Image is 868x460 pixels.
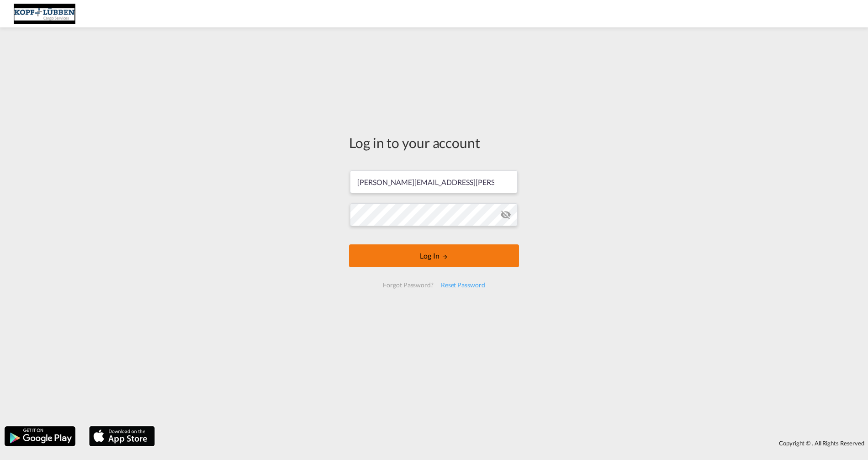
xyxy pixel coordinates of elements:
div: Copyright © . All Rights Reserved [159,435,868,451]
img: apple.png [88,425,156,447]
div: Forgot Password? [379,277,437,293]
div: Reset Password [437,277,489,293]
img: 25cf3bb0aafc11ee9c4fdbd399af7748.JPG [14,4,75,24]
div: Log in to your account [349,133,519,152]
button: LOGIN [349,244,519,267]
md-icon: icon-eye-off [500,209,511,220]
img: google.png [4,425,76,447]
input: Enter email/phone number [350,170,518,193]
